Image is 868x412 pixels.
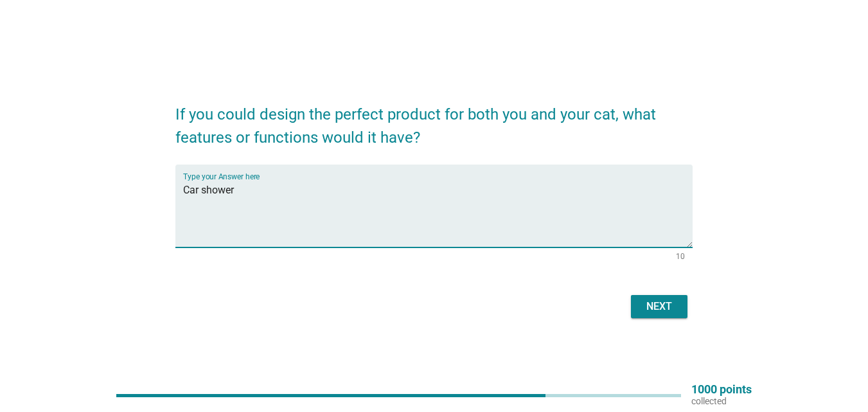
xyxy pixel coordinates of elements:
[676,253,685,260] div: 10
[175,90,693,149] h2: If you could design the perfect product for both you and your cat, what features or functions wou...
[691,395,752,407] p: collected
[691,384,752,395] p: 1000 points
[641,299,677,314] div: Next
[183,180,693,247] textarea: Type your Answer here
[631,295,687,318] button: Next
